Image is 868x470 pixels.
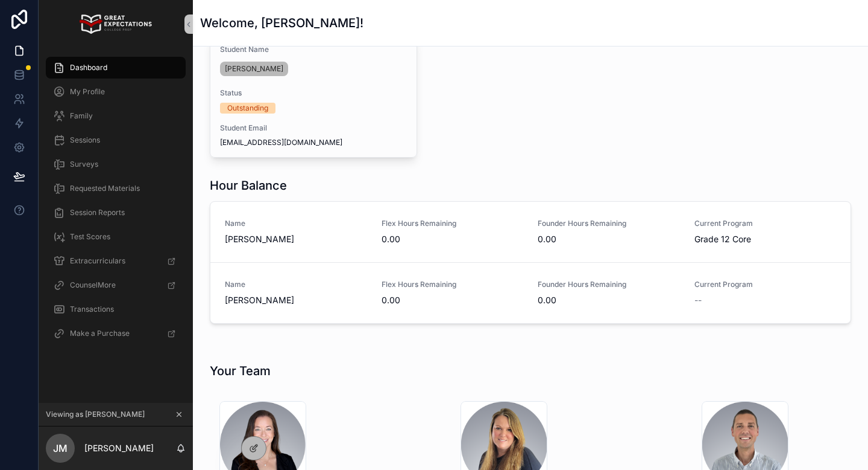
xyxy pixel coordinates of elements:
span: [PERSON_NAME] [225,64,283,74]
a: Test Scores [46,226,186,248]
span: Current Program [694,219,837,228]
h1: Your Team [210,362,271,379]
span: 0.00 [382,233,524,245]
span: [PERSON_NAME] [225,294,367,306]
span: 0.00 [538,233,680,245]
span: Founder Hours Remaining [538,280,680,289]
span: Dashboard [70,63,107,72]
a: Extracurriculars [46,250,186,272]
a: My Profile [46,81,186,103]
h1: Hour Balance [210,177,287,194]
a: Transactions [46,298,186,320]
img: App logo [80,14,151,34]
span: Student Name [220,45,407,54]
span: Sessions [70,135,100,145]
span: JM [53,441,68,456]
span: [PERSON_NAME] [225,233,367,245]
span: Name [225,219,367,228]
span: [EMAIL_ADDRESS][DOMAIN_NAME] [220,138,407,147]
span: Student Email [220,123,407,133]
span: -- [694,294,702,306]
span: Name [225,280,367,289]
span: Make a Purchase [70,329,130,338]
span: 0.00 [382,294,524,306]
span: Status [220,88,407,98]
p: [PERSON_NAME] [84,442,154,454]
a: Make a Purchase [46,323,186,344]
span: 0.00 [538,294,680,306]
span: Grade 12 Core [694,233,837,245]
div: scrollable content [39,48,193,360]
a: Sessions [46,129,186,151]
a: Requested Materials [46,178,186,199]
span: Family [70,111,93,121]
span: My Profile [70,87,105,97]
a: CounselMore [46,274,186,296]
span: Requested Materials [70,184,140,193]
a: Surveys [46,153,186,175]
a: Family [46,105,186,127]
span: Founder Hours Remaining [538,219,680,228]
span: Viewing as [PERSON_NAME] [46,410,145,419]
a: Session Reports [46,202,186,224]
div: Outstanding [227,103,268,114]
span: Transactions [70,304,114,314]
span: Flex Hours Remaining [382,280,524,289]
h1: Welcome, [PERSON_NAME]! [200,14,363,31]
span: Test Scores [70,232,110,242]
span: CounselMore [70,280,116,290]
a: [PERSON_NAME] [220,62,288,76]
span: Extracurriculars [70,256,125,266]
a: Dashboard [46,57,186,79]
span: Surveys [70,159,98,169]
span: Flex Hours Remaining [382,219,524,228]
span: Current Program [694,280,837,289]
span: Session Reports [70,208,125,217]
